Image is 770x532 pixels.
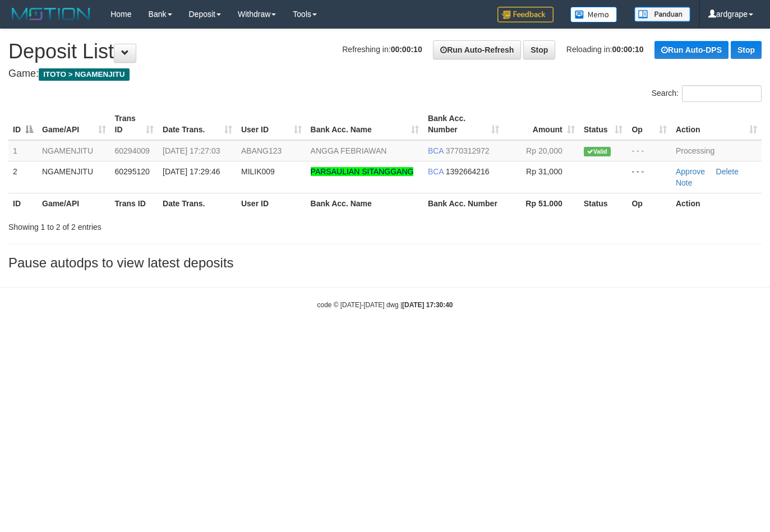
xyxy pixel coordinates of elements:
[8,68,762,80] h4: Game:
[446,167,490,176] span: Copy 1392664216 to clipboard
[110,108,159,140] th: Trans ID: activate to sort column ascending
[423,108,504,140] th: Bank Acc. Number: activate to sort column ascending
[241,146,282,155] span: ABANG123
[497,7,554,22] img: Feedback.jpg
[716,167,739,176] a: Delete
[654,41,728,59] a: Run Auto-DPS
[237,193,306,214] th: User ID
[306,193,423,214] th: Bank Acc. Name
[115,146,150,155] span: 60294009
[8,108,38,140] th: ID: activate to sort column descending
[526,146,562,155] span: Rp 20,000
[634,7,690,22] img: panduan.png
[237,108,306,140] th: User ID: activate to sort column ascending
[311,167,414,176] a: PARSAULIAN SITANGGANG
[627,140,671,161] td: - - -
[8,193,38,214] th: ID
[241,167,275,176] span: MILIK009
[391,45,422,54] strong: 00:00:10
[504,193,579,214] th: Rp 51.000
[8,40,762,63] h1: Deposit List
[652,85,762,102] label: Search:
[526,167,562,176] span: Rp 31,000
[433,40,521,59] a: Run Auto-Refresh
[579,193,628,214] th: Status
[402,301,453,309] strong: [DATE] 17:30:40
[570,7,617,22] img: Button%20Memo.svg
[671,140,762,161] td: Processing
[38,140,110,161] td: NGAMENJITU
[311,146,387,155] a: ANGGA FEBRIAWAN
[8,256,762,270] h3: Pause autodps to view latest deposits
[676,178,693,187] a: Note
[676,167,705,176] a: Approve
[158,108,237,140] th: Date Trans.: activate to sort column ascending
[731,41,762,59] a: Stop
[158,193,237,214] th: Date Trans.
[584,147,611,156] span: Valid transaction
[627,161,671,193] td: - - -
[627,108,671,140] th: Op: activate to sort column ascending
[115,167,150,176] span: 60295120
[306,108,423,140] th: Bank Acc. Name: activate to sort column ascending
[627,193,671,214] th: Op
[523,40,555,59] a: Stop
[38,108,110,140] th: Game/API: activate to sort column ascending
[8,217,312,233] div: Showing 1 to 2 of 2 entries
[342,45,422,54] span: Refreshing in:
[428,167,444,176] span: BCA
[671,108,762,140] th: Action: activate to sort column ascending
[38,193,110,214] th: Game/API
[428,146,444,155] span: BCA
[317,301,453,309] small: code © [DATE]-[DATE] dwg |
[39,68,130,81] span: ITOTO > NGAMENJITU
[8,6,94,22] img: MOTION_logo.png
[612,45,644,54] strong: 00:00:10
[682,85,762,102] input: Search:
[8,140,38,161] td: 1
[566,45,644,54] span: Reloading in:
[504,108,579,140] th: Amount: activate to sort column ascending
[446,146,490,155] span: Copy 3770312972 to clipboard
[8,161,38,193] td: 2
[671,193,762,214] th: Action
[163,167,220,176] span: [DATE] 17:29:46
[163,146,220,155] span: [DATE] 17:27:03
[579,108,628,140] th: Status: activate to sort column ascending
[423,193,504,214] th: Bank Acc. Number
[38,161,110,193] td: NGAMENJITU
[110,193,159,214] th: Trans ID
